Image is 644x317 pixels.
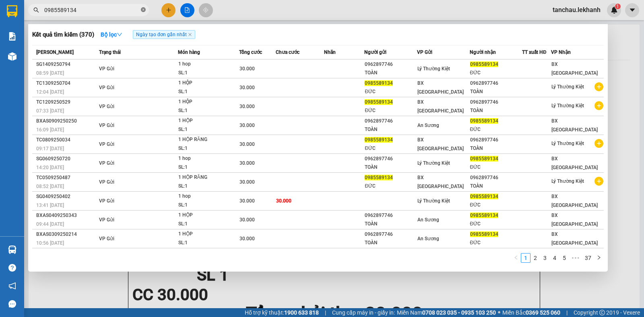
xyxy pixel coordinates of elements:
[117,32,122,37] span: down
[8,300,16,308] span: message
[36,136,97,144] div: TC0809250034
[36,202,64,208] span: 13:41 [DATE]
[99,85,114,90] span: VP Gửi
[8,52,17,61] img: warehouse-icon
[470,79,522,88] div: 0962897746
[94,28,129,41] button: Bộ lọcdown
[36,70,64,76] span: 08:59 [DATE]
[36,155,97,163] div: SG0609250720
[470,213,498,218] span: 0985589134
[470,136,522,144] div: 0962897746
[597,255,601,260] span: right
[178,192,239,201] div: 1 hop
[178,106,239,115] div: SL: 1
[239,85,255,90] span: 30.000
[178,69,239,78] div: SL: 1
[470,144,522,153] div: TOÀN
[178,125,239,134] div: SL: 1
[365,117,417,125] div: 0962897746
[417,236,439,241] span: An Sương
[36,240,64,246] span: 10:56 [DATE]
[365,155,417,163] div: 0962897746
[594,139,603,148] span: plus-circle
[569,253,582,263] span: •••
[470,220,522,228] div: ĐỨC
[239,123,255,128] span: 30.000
[101,31,122,38] strong: Bộ lọc
[470,201,522,209] div: ĐỨC
[99,49,121,55] span: Trạng thái
[594,253,604,263] button: right
[511,253,521,263] li: Previous Page
[417,123,439,128] span: An Sương
[178,135,239,144] div: 1 HỘP RĂNG
[551,118,598,133] span: BX [GEOGRAPHIC_DATA]
[417,175,464,189] span: BX [GEOGRAPHIC_DATA]
[470,163,522,172] div: ĐỨC
[8,245,17,254] img: warehouse-icon
[324,49,336,55] span: Nhãn
[178,173,239,182] div: 1 HỘP RĂNG
[239,198,255,204] span: 30.000
[470,182,522,190] div: TOÀN
[594,101,603,110] span: plus-circle
[7,7,89,26] div: BX [GEOGRAPHIC_DATA]
[550,254,559,262] a: 4
[417,80,464,95] span: BX [GEOGRAPHIC_DATA]
[470,156,498,162] span: 0985589134
[178,211,239,220] div: 1 HỘP
[594,253,604,263] li: Next Page
[470,194,498,199] span: 0985589134
[551,194,598,208] span: BX [GEOGRAPHIC_DATA]
[8,32,17,41] img: solution-icon
[522,49,547,55] span: TT xuất HĐ
[94,8,114,16] span: Nhận:
[178,98,239,106] div: 1 HỘP
[582,253,594,263] li: 37
[530,253,540,263] li: 2
[365,175,393,180] span: 0985589134
[276,198,291,204] span: 30.000
[178,117,239,125] div: 1 HỘP
[99,198,114,204] span: VP Gửi
[417,49,432,55] span: VP Gửi
[550,253,559,263] li: 4
[36,174,97,182] div: TC0509250487
[417,217,439,223] span: An Sương
[239,104,255,109] span: 30.000
[365,163,417,172] div: TOÀN
[511,253,521,263] button: left
[36,117,97,125] div: BXAS0909250250
[470,125,522,134] div: ĐỨC
[417,66,450,72] span: Lý Thường Kiệt
[94,7,163,16] div: An Sương
[551,84,584,90] span: Lý Thường Kiệt
[239,179,255,185] span: 30.000
[36,49,74,55] span: [PERSON_NAME]
[33,7,39,13] span: search
[8,282,16,290] span: notification
[7,5,17,17] img: logo-vxr
[365,211,417,220] div: 0962897746
[178,88,239,96] div: SL: 1
[178,239,239,247] div: SL: 1
[559,253,569,263] li: 5
[94,26,163,37] div: 0961150152
[551,49,571,55] span: VP Nhận
[36,60,97,69] div: SG1409250794
[99,123,114,128] span: VP Gửi
[540,253,550,263] li: 3
[239,49,262,55] span: Tổng cước
[99,236,114,241] span: VP Gửi
[178,163,239,172] div: SL: 1
[365,106,417,115] div: ĐỨC
[133,30,195,39] span: Ngày tạo đơn gần nhất
[239,236,255,241] span: 30.000
[365,60,417,69] div: 0962897746
[178,60,239,69] div: 1 hop
[551,213,598,227] span: BX [GEOGRAPHIC_DATA]
[560,254,569,262] a: 5
[99,104,114,109] span: VP Gửi
[36,108,64,114] span: 07:33 [DATE]
[365,137,393,143] span: 0985589134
